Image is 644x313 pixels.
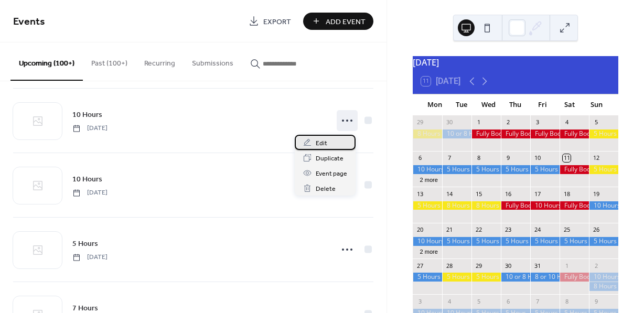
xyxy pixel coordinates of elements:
[10,42,83,81] button: Upcoming (100+)
[13,12,45,32] span: Events
[589,201,618,210] div: 10 Hours
[241,13,299,30] a: Export
[530,273,560,282] div: 8 or 10 Hours
[413,201,442,210] div: 5 Hours
[445,297,453,305] div: 4
[475,297,482,305] div: 5
[72,124,108,133] span: [DATE]
[533,262,541,269] div: 31
[416,226,424,234] div: 20
[442,201,471,210] div: 8 Hours
[592,154,600,162] div: 12
[502,94,529,115] div: Thu
[589,282,618,291] div: 8 Hours
[303,13,373,30] button: Add Event
[589,237,618,246] div: 5 Hours
[416,175,442,184] button: 2 more
[563,118,571,126] div: 4
[560,129,589,138] div: Fully Booked
[316,138,327,149] span: Edit
[475,154,482,162] div: 8
[316,153,344,164] span: Duplicate
[471,273,501,282] div: 5 Hours
[471,201,501,210] div: 8 Hours
[445,226,453,234] div: 21
[533,297,541,305] div: 7
[475,262,482,269] div: 29
[442,237,471,246] div: 5 Hours
[316,168,347,179] span: Event page
[471,165,501,174] div: 5 Hours
[504,190,512,198] div: 16
[560,237,589,246] div: 5 Hours
[326,16,366,27] span: Add Event
[72,188,108,198] span: [DATE]
[416,297,424,305] div: 3
[416,118,424,126] div: 29
[530,201,560,210] div: 10 Hours
[413,129,442,138] div: 8 Hours
[563,190,571,198] div: 18
[72,253,108,262] span: [DATE]
[445,262,453,269] div: 28
[72,110,102,121] span: 10 Hours
[263,16,291,27] span: Export
[83,42,136,80] button: Past (100+)
[501,237,530,246] div: 5 Hours
[471,237,501,246] div: 5 Hours
[504,262,512,269] div: 30
[471,129,501,138] div: Fully Booked
[475,94,502,115] div: Wed
[413,165,442,174] div: 10 Hours
[72,238,98,250] a: 5 Hours
[589,129,618,138] div: 5 Hours
[592,118,600,126] div: 5
[560,273,589,282] div: Fully Booked
[529,94,556,115] div: Fri
[448,94,475,115] div: Tue
[421,94,448,115] div: Mon
[184,42,242,80] button: Submissions
[416,190,424,198] div: 13
[592,226,600,234] div: 26
[442,129,471,138] div: 10 or 8 Hours
[72,239,98,250] span: 5 Hours
[589,273,618,282] div: 10 Hours
[445,190,453,198] div: 14
[530,237,560,246] div: 5 Hours
[530,129,560,138] div: Fully Booked
[136,42,184,80] button: Recurring
[72,173,102,185] a: 10 Hours
[504,226,512,234] div: 23
[563,297,571,305] div: 8
[416,154,424,162] div: 6
[501,129,530,138] div: Fully Booked
[442,165,471,174] div: 5 Hours
[72,174,102,185] span: 10 Hours
[533,118,541,126] div: 3
[560,201,589,210] div: Fully Booked
[533,190,541,198] div: 17
[560,165,589,174] div: Fully Booked
[413,56,618,69] div: [DATE]
[563,262,571,269] div: 1
[589,165,618,174] div: 5 Hours
[445,118,453,126] div: 30
[530,165,560,174] div: 5 Hours
[583,94,610,115] div: Sun
[316,184,336,195] span: Delete
[563,226,571,234] div: 25
[533,226,541,234] div: 24
[501,201,530,210] div: Fully Booked
[475,226,482,234] div: 22
[475,190,482,198] div: 15
[445,154,453,162] div: 7
[556,94,583,115] div: Sat
[475,118,482,126] div: 1
[413,237,442,246] div: 10 Hours
[504,297,512,305] div: 6
[416,262,424,269] div: 27
[504,154,512,162] div: 9
[501,165,530,174] div: 5 Hours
